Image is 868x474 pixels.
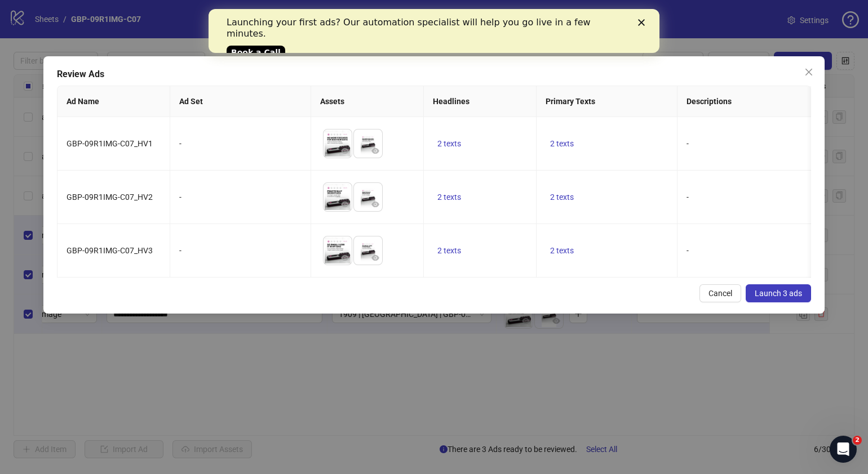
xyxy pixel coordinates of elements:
[687,139,689,148] span: -
[800,63,818,81] button: Close
[338,251,352,265] button: Preview
[179,244,302,257] div: -
[537,86,677,117] th: Primary Texts
[338,144,352,158] button: Preview
[354,183,382,211] img: Asset 2
[424,86,537,117] th: Headlines
[433,244,466,257] button: 2 texts
[369,251,382,265] button: Preview
[755,289,802,298] span: Launch 3 ads
[338,198,352,211] button: Preview
[57,86,170,117] th: Ad Name
[546,244,578,257] button: 2 texts
[324,236,352,265] img: Asset 1
[324,183,352,211] img: Asset 1
[853,436,862,445] span: 2
[341,200,349,208] span: eye
[550,139,574,148] span: 2 texts
[354,129,382,158] img: Asset 2
[746,284,811,302] button: Launch 3 ads
[170,86,311,117] th: Ad Set
[369,144,382,158] button: Preview
[371,200,379,208] span: eye
[324,129,352,158] img: Asset 1
[687,246,689,255] span: -
[546,190,578,204] button: 2 texts
[687,193,689,202] span: -
[677,86,818,117] th: Descriptions
[67,246,153,255] span: GBP-09R1IMG-C07_HV3
[18,37,77,50] a: Book a Call
[804,68,813,77] span: close
[369,198,382,211] button: Preview
[371,254,379,262] span: eye
[433,137,466,150] button: 2 texts
[437,246,461,255] span: 2 texts
[699,284,741,302] button: Cancel
[550,246,574,255] span: 2 texts
[546,137,578,150] button: 2 texts
[341,254,349,262] span: eye
[57,68,811,81] div: Review Ads
[209,9,659,53] iframe: Intercom live chat banner
[429,10,441,17] div: Close
[371,147,379,155] span: eye
[433,190,466,204] button: 2 texts
[67,139,153,148] span: GBP-09R1IMG-C07_HV1
[830,436,857,463] iframe: Intercom live chat
[341,147,349,155] span: eye
[437,193,461,202] span: 2 texts
[179,137,302,150] div: -
[437,139,461,148] span: 2 texts
[67,193,153,202] span: GBP-09R1IMG-C07_HV2
[354,236,382,265] img: Asset 2
[311,86,424,117] th: Assets
[179,191,302,203] div: -
[708,289,732,298] span: Cancel
[550,193,574,202] span: 2 texts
